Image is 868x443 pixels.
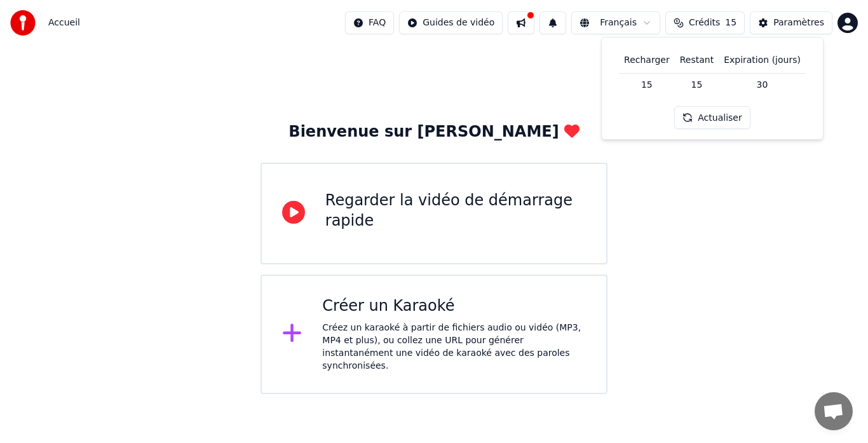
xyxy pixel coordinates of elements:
span: Accueil [48,17,80,29]
th: Expiration (jours) [719,48,806,73]
nav: breadcrumb [48,17,80,29]
th: Recharger [619,48,675,73]
button: Actualiser [674,106,750,129]
img: youka [10,10,36,36]
td: 15 [619,73,675,96]
div: Bienvenue sur [PERSON_NAME] [288,122,579,142]
td: 30 [719,73,806,96]
span: Crédits [689,17,720,29]
div: Créez un karaoké à partir de fichiers audio ou vidéo (MP3, MP4 et plus), ou collez une URL pour g... [322,322,586,372]
a: Ouvrir le chat [815,392,853,430]
div: Paramètres [773,17,824,29]
button: Paramètres [750,11,832,34]
td: 15 [675,73,719,96]
span: 15 [725,17,736,29]
div: Créer un Karaoké [322,296,586,317]
button: Guides de vidéo [399,11,503,34]
div: Regarder la vidéo de démarrage rapide [325,191,586,231]
th: Restant [675,48,719,73]
button: FAQ [345,11,394,34]
button: Crédits15 [665,11,745,34]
